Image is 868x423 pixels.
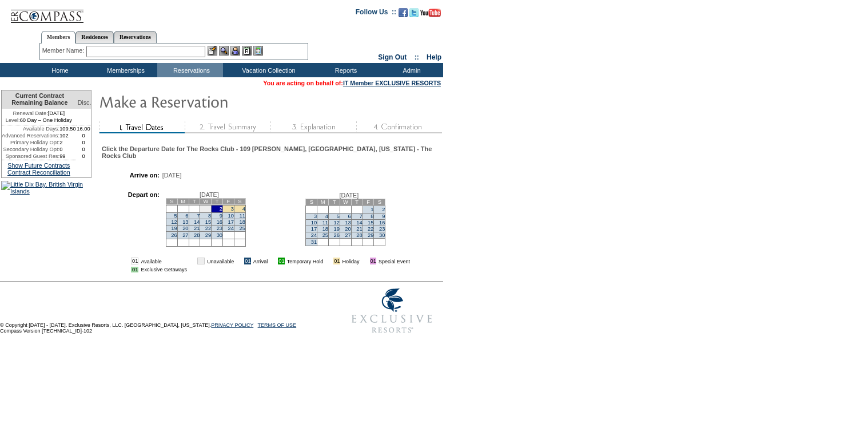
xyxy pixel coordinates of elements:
img: step3_state1.gif [270,121,356,133]
img: Impersonate [230,46,240,56]
a: 14 [194,219,200,225]
a: 8 [371,214,373,219]
a: 11 [322,220,328,226]
td: 0 [76,132,91,139]
a: 8 [208,213,211,219]
td: T [189,198,200,204]
a: Sign Out [378,53,407,61]
a: 21 [356,226,362,232]
a: 13 [345,220,351,226]
a: 4 [242,206,245,212]
td: 2 [59,139,76,146]
a: PRIVACY POLICY [211,322,253,328]
td: Depart on: [107,191,160,250]
a: 22 [205,226,211,231]
a: Contract Reconciliation [7,169,70,176]
a: 24 [311,232,317,238]
img: Become our fan on Facebook [399,8,408,17]
td: 01 [333,258,340,264]
td: T [329,199,340,205]
td: Arrival [253,258,268,264]
a: Help [427,53,441,61]
div: Click the Departure Date for The Rocks Club - 109 [PERSON_NAME], [GEOGRAPHIC_DATA], [US_STATE] - ... [102,145,439,159]
img: i.gif [189,258,195,264]
a: 12 [171,219,177,225]
span: Disc. [78,99,91,106]
td: 01 [370,258,376,264]
a: 31 [311,239,317,245]
td: Special Event [379,258,410,264]
td: 99 [59,153,76,160]
a: 26 [334,232,340,238]
a: 20 [182,226,188,231]
td: M [177,198,189,204]
a: 16 [379,220,385,226]
img: Subscribe to our YouTube Channel [420,9,441,17]
a: 22 [368,226,373,232]
td: T [351,199,363,205]
a: 10 [311,220,317,226]
a: 7 [197,213,200,219]
td: W [200,198,212,204]
a: 13 [182,219,188,225]
img: i.gif [325,258,331,264]
td: Temporary Hold [287,258,324,264]
img: b_edit.gif [208,46,217,56]
a: 15 [368,220,373,226]
img: View [219,46,229,56]
a: 9 [220,213,222,219]
img: i.gif [270,258,276,264]
a: 29 [205,232,211,238]
a: 11 [239,213,245,219]
td: Exclusive Getaways [141,267,187,272]
td: Reservations [157,63,223,77]
a: 15 [205,219,211,225]
td: Available [141,258,187,264]
td: 60 Day – One Holiday [2,117,76,125]
a: 14 [356,220,362,226]
img: Little Dix Bay, British Virgin Islands [1,181,91,195]
a: Follow us on Twitter [409,11,419,18]
a: 5 [337,214,340,219]
a: 21 [194,226,200,231]
a: 3 [231,206,234,212]
a: 6 [348,214,351,219]
a: 25 [239,226,245,231]
a: 6 [185,213,188,219]
img: i.gif [236,258,242,264]
img: i.gif [362,258,368,264]
td: Primary Holiday Opt: [2,139,59,146]
img: step4_state1.gif [356,121,442,133]
a: TERMS OF USE [258,322,297,328]
span: [DATE] [340,192,359,199]
a: 23 [379,226,385,232]
td: 01 [131,258,138,264]
td: S [306,199,317,205]
a: 10 [228,213,234,219]
img: step2_state1.gif [185,121,270,133]
a: Become our fan on Facebook [399,11,408,18]
td: 0 [76,139,91,146]
a: 19 [171,226,177,231]
td: Unavailable [207,258,234,264]
img: Make Reservation [99,90,328,113]
span: :: [415,53,419,61]
span: Renewal Date: [13,110,48,117]
td: S [234,198,245,204]
a: Subscribe to our YouTube Channel [420,11,441,18]
a: 30 [217,232,222,238]
td: 01 [244,258,250,264]
a: 9 [382,214,385,219]
td: Advanced Reservations: [2,132,59,139]
a: 7 [359,214,362,219]
a: 30 [379,232,385,238]
td: 0 [76,153,91,160]
span: [DATE] [162,172,182,179]
img: step1_state2.gif [99,121,185,133]
a: 23 [217,226,222,231]
a: IT Member EXCLUSIVE RESORTS [343,80,441,86]
a: 2 [382,207,385,212]
td: Home [26,63,91,77]
a: 12 [334,220,340,226]
td: S [166,198,177,204]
